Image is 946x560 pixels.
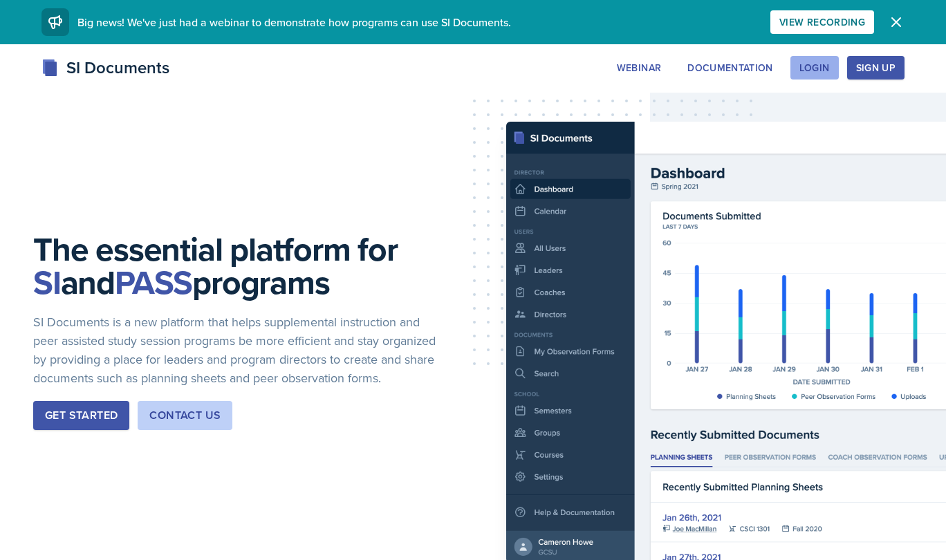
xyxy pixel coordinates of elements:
[33,401,129,430] button: Get Started
[45,407,118,424] div: Get Started
[847,56,905,80] button: Sign Up
[856,62,896,73] div: Sign Up
[770,10,874,34] button: View Recording
[617,62,661,73] div: Webinar
[678,56,782,80] button: Documentation
[41,55,169,80] div: SI Documents
[77,15,511,30] span: Big news! We've just had a webinar to demonstrate how programs can use SI Documents.
[149,407,221,424] div: Contact Us
[138,401,232,430] button: Contact Us
[790,56,839,80] button: Login
[608,56,670,80] button: Webinar
[779,17,865,28] div: View Recording
[799,62,830,73] div: Login
[687,62,773,73] div: Documentation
